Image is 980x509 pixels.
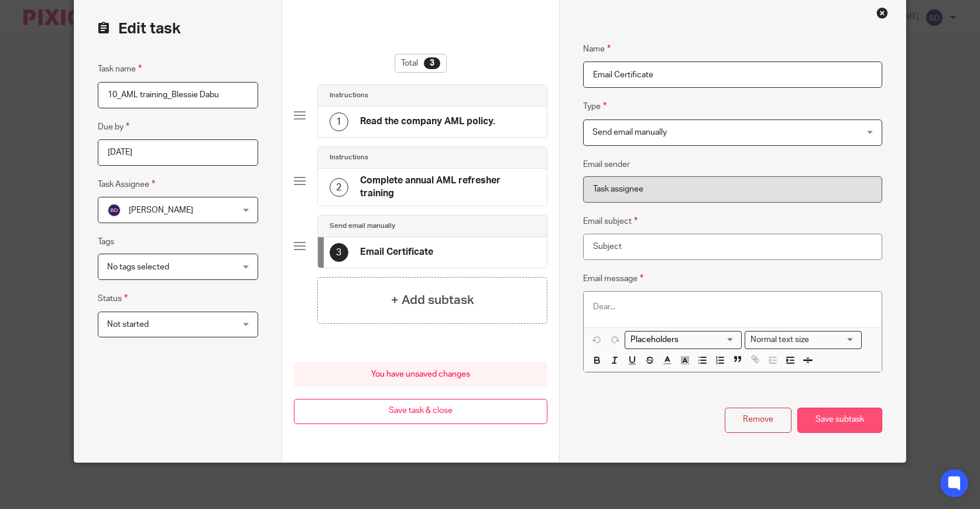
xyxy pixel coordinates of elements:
h4: Instructions [330,91,368,100]
h4: Read the company AML policy. [360,115,495,128]
input: Subject [583,234,882,260]
h4: Instructions [330,153,368,162]
label: Type [583,100,606,113]
button: Save task & close [294,399,548,424]
div: 3 [424,57,440,69]
button: Save subtask [797,408,882,433]
h4: Send email manually [330,221,395,231]
span: Send email manually [592,128,667,136]
label: Task Assignee [98,177,155,191]
img: svg%3E [107,203,121,217]
div: Total [395,54,447,73]
div: Text styles [745,331,862,349]
input: Search for option [813,334,855,346]
label: Status [98,292,128,305]
label: Task name [98,62,142,76]
label: Email subject [583,214,638,228]
h4: + Add subtask [391,291,474,309]
span: [PERSON_NAME] [129,206,193,214]
div: Search for option [745,331,862,349]
button: Remove [725,408,791,433]
div: You have unsaved changes [294,362,548,387]
div: Placeholders [625,331,742,349]
h4: Complete annual AML refresher training [360,175,536,200]
div: 1 [330,112,348,131]
h2: Edit task [98,19,258,39]
span: Not started [107,320,149,329]
h4: Email Certificate [360,246,433,258]
span: Normal text size [748,334,811,346]
label: Due by [98,120,129,134]
span: No tags selected [107,263,169,271]
label: Email sender [583,159,630,170]
label: Tags [98,236,114,248]
div: Close this dialog window [876,7,888,19]
input: Pick a date [98,139,258,166]
label: Name [583,42,611,56]
div: Search for option [625,331,742,349]
div: 2 [330,178,348,197]
div: 3 [330,243,348,262]
label: Email message [583,272,643,285]
input: Search for option [626,334,735,346]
